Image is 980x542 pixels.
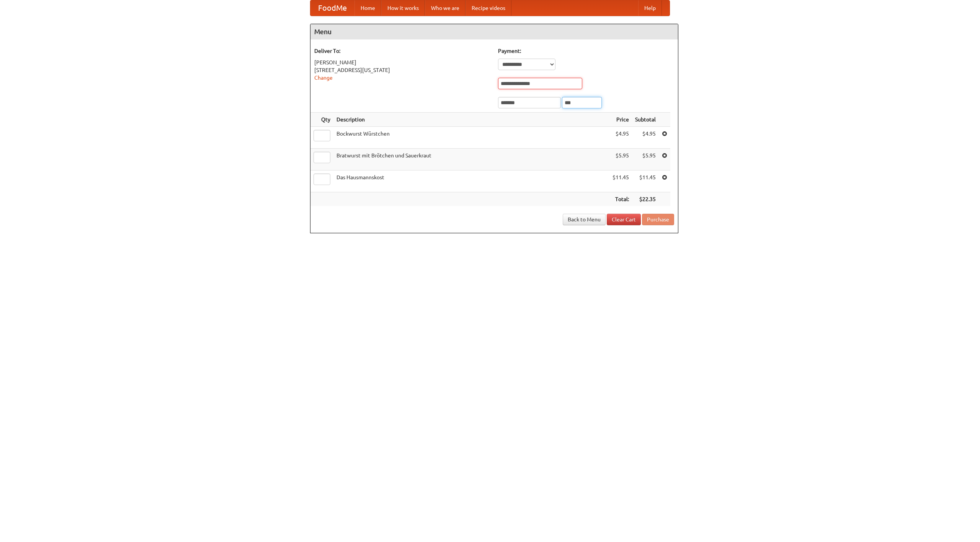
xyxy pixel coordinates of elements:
[638,0,662,16] a: Help
[381,0,425,16] a: How it works
[642,214,674,225] button: Purchase
[632,127,659,149] td: $4.95
[609,113,632,127] th: Price
[333,127,609,149] td: Bockwurst Würstchen
[314,47,490,55] h5: Deliver To:
[425,0,465,16] a: Who we are
[310,24,678,39] h4: Menu
[498,47,674,55] h5: Payment:
[609,127,632,149] td: $4.95
[333,170,609,192] td: Das Hausmannskost
[609,192,632,206] th: Total:
[333,149,609,170] td: Bratwurst mit Brötchen und Sauerkraut
[310,113,333,127] th: Qty
[607,214,641,225] a: Clear Cart
[609,149,632,170] td: $5.95
[632,113,659,127] th: Subtotal
[333,113,609,127] th: Description
[632,192,659,206] th: $22.35
[609,170,632,192] td: $11.45
[465,0,511,16] a: Recipe videos
[563,214,606,225] a: Back to Menu
[632,170,659,192] td: $11.45
[310,0,354,16] a: FoodMe
[314,75,333,81] a: Change
[314,59,490,66] div: [PERSON_NAME]
[314,66,490,74] div: [STREET_ADDRESS][US_STATE]
[632,149,659,170] td: $5.95
[354,0,381,16] a: Home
